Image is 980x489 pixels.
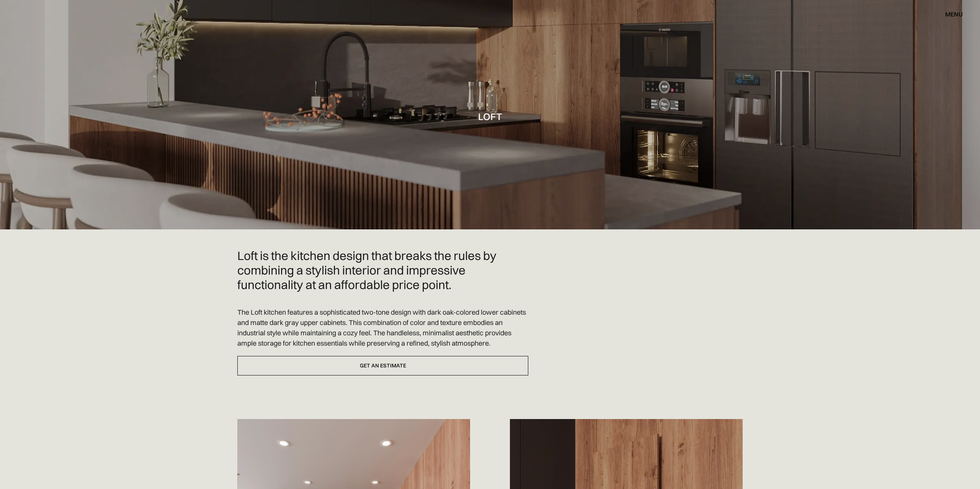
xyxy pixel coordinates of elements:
a: home [453,9,527,19]
a: Get an estimate [237,356,528,375]
h2: Loft is the kitchen design that breaks the rules by combining a stylish interior and impressive f... [237,249,528,292]
div: menu [945,11,963,17]
h1: Loft [478,111,502,122]
p: The Loft kitchen features a sophisticated two-tone design with dark oak-colored lower cabinets an... [237,307,528,348]
div: menu [938,8,963,21]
